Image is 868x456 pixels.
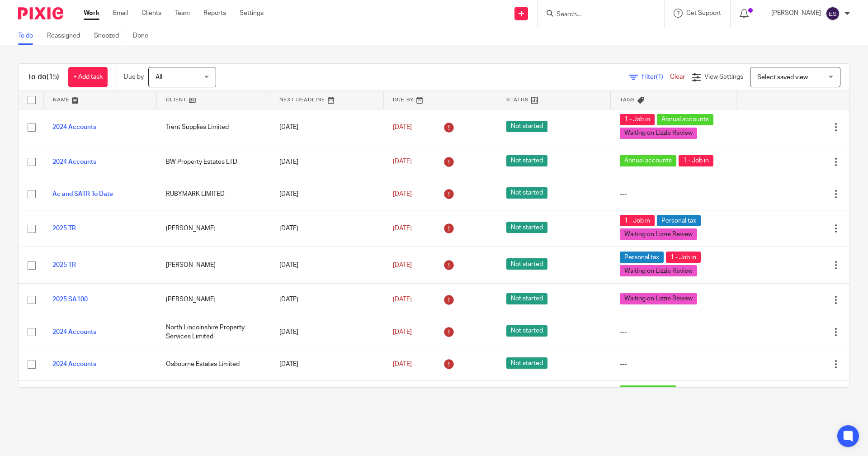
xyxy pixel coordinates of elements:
[686,10,721,16] span: Get Support
[506,258,547,270] span: Not started
[52,225,76,232] a: 2025 TR
[157,380,270,417] td: Ultimate Property Holdings Limited
[620,97,635,102] span: Tags
[52,191,113,197] a: Ac and SATR To Date
[670,74,685,80] a: Clear
[620,252,664,263] span: Personal tax
[18,27,40,45] a: To do
[556,11,637,19] input: Search
[679,155,713,166] span: 1 - Job in
[84,9,99,18] a: Work
[393,329,412,335] span: [DATE]
[826,6,840,21] img: svg%3E
[157,284,270,316] td: [PERSON_NAME]
[113,9,128,18] a: Email
[704,74,743,80] span: View Settings
[393,262,412,268] span: [DATE]
[28,72,59,82] h1: To do
[506,155,547,166] span: Not started
[620,293,697,304] span: Waiting on Lizzie Review
[656,74,663,80] span: (1)
[270,146,384,178] td: [DATE]
[506,187,547,199] span: Not started
[133,27,155,45] a: Done
[620,385,676,397] span: Annual accounts
[506,222,547,233] span: Not started
[270,247,384,284] td: [DATE]
[94,27,126,45] a: Snoozed
[771,9,821,18] p: [PERSON_NAME]
[52,329,96,335] a: 2024 Accounts
[68,67,108,87] a: + Add task
[157,210,270,247] td: [PERSON_NAME]
[620,155,676,166] span: Annual accounts
[157,178,270,210] td: RUBYMARK LIMITED
[270,284,384,316] td: [DATE]
[270,178,384,210] td: [DATE]
[203,9,226,18] a: Reports
[393,225,412,232] span: [DATE]
[156,74,162,81] span: All
[620,190,727,199] div: ---
[124,72,144,81] p: Due by
[52,262,76,268] a: 2025 TR
[506,121,547,132] span: Not started
[270,380,384,417] td: [DATE]
[142,9,161,18] a: Clients
[393,296,412,303] span: [DATE]
[157,316,270,348] td: North Lincolnshire Property Services Limited
[620,215,655,226] span: 1 - Job in
[52,159,96,165] a: 2024 Accounts
[270,210,384,247] td: [DATE]
[506,293,547,304] span: Not started
[270,316,384,348] td: [DATE]
[157,146,270,178] td: BW Property Estates LTD
[506,325,547,337] span: Not started
[506,357,547,369] span: Not started
[657,114,713,125] span: Annual accounts
[52,124,96,130] a: 2024 Accounts
[47,73,59,81] span: (15)
[393,361,412,367] span: [DATE]
[620,228,697,240] span: Waiting on Lizzie Review
[47,27,87,45] a: Reassigned
[240,9,264,18] a: Settings
[393,124,412,130] span: [DATE]
[157,247,270,284] td: [PERSON_NAME]
[270,109,384,146] td: [DATE]
[52,296,88,303] a: 2025 SA100
[620,360,727,369] div: ---
[620,114,655,125] span: 1 - Job in
[657,215,701,226] span: Personal tax
[666,252,701,263] span: 1 - Job in
[620,328,727,337] div: ---
[393,191,412,197] span: [DATE]
[270,348,384,380] td: [DATE]
[642,74,670,80] span: Filter
[175,9,190,18] a: Team
[18,7,63,19] img: Pixie
[393,159,412,165] span: [DATE]
[620,265,697,276] span: Waiting on Lizzie Review
[620,128,697,139] span: Waiting on Lizzie Review
[757,74,808,81] span: Select saved view
[157,109,270,146] td: Trent Supplies Limited
[52,361,96,367] a: 2024 Accounts
[157,348,270,380] td: Osbourne Estates Limited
